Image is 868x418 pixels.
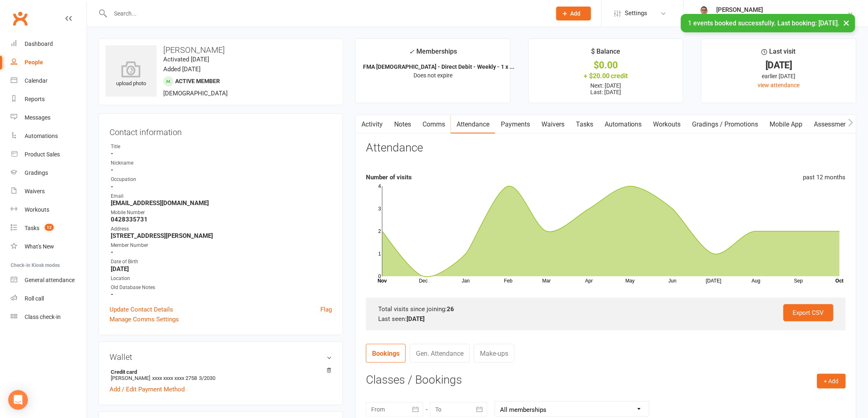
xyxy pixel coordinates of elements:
strong: FMA [DEMOGRAPHIC_DATA] - Direct Debit - Weekly - 1 x ... [363,63,514,70]
li: [PERSON_NAME] [110,368,332,382]
a: Calendar [11,72,87,90]
div: Open Intercom Messenger [8,390,28,410]
a: Reports [11,90,87,108]
a: Waivers [11,182,87,201]
div: Reports [25,96,45,102]
div: $ Balance [591,46,620,61]
span: xxxx xxxx xxxx 2758 [152,375,197,381]
div: Old Database Notes [111,284,332,291]
div: Product Sales [25,151,60,158]
a: Add / Edit Payment Method [110,384,185,394]
div: Last visit [762,46,796,61]
a: Clubworx [10,8,30,29]
div: What's New [25,243,54,250]
button: Add [556,7,591,20]
a: Bookings [366,344,406,363]
a: Waivers [536,115,570,134]
div: Mobile Number [111,209,332,217]
a: Dashboard [11,35,87,53]
a: Comms [417,115,451,134]
button: + Add [817,374,846,389]
img: thumb_image1729140307.png [696,5,713,22]
a: Make-ups [474,344,514,363]
h3: [PERSON_NAME] [105,45,336,54]
a: Mobile App [764,115,809,134]
input: Search... [108,8,546,19]
span: [DEMOGRAPHIC_DATA] [163,90,228,97]
div: [PERSON_NAME] Martial Arts and Fitness Academy [717,14,847,21]
strong: - [111,291,332,298]
div: Last seen: [378,314,834,324]
div: Date of Birth [111,258,332,266]
a: Notes [388,115,417,134]
a: view attendance [758,82,800,88]
div: General attendance [25,277,75,283]
div: 1 events booked successfully. Last booking: [DATE]. [681,14,855,32]
a: Export CSV [783,304,834,321]
div: [DATE] [709,61,849,70]
div: Automations [25,133,58,139]
button: × [839,14,854,32]
a: Assessments [809,115,859,134]
a: Gradings [11,164,87,182]
h3: Classes / Bookings [366,374,846,386]
strong: - [111,166,332,174]
div: Email [111,192,332,200]
span: Does not expire [413,72,452,79]
strong: - [111,249,332,256]
div: Tasks [25,225,39,231]
a: Payments [495,115,536,134]
div: Calendar [25,77,48,84]
a: Automations [11,127,87,145]
a: What's New [11,237,87,256]
a: Update Contact Details [110,305,173,314]
p: Next: [DATE] Last: [DATE] [536,82,676,95]
a: Activity [356,115,388,134]
a: Automations [599,115,648,134]
a: Flag [320,305,332,314]
strong: Credit card [111,369,328,375]
div: Waivers [25,188,45,194]
span: 12 [45,224,54,231]
div: upload photo [105,61,157,88]
strong: 26 [447,305,454,313]
strong: [STREET_ADDRESS][PERSON_NAME] [111,232,332,240]
a: People [11,53,87,72]
span: 3/2030 [199,375,215,381]
div: People [25,59,43,66]
a: Gen. Attendance [410,344,470,363]
a: Messages [11,108,87,127]
h3: Contact information [110,124,332,137]
span: Active member [175,78,220,84]
div: Nickname [111,159,332,167]
div: Title [111,143,332,151]
div: Location [111,275,332,282]
strong: Number of visits [366,174,412,181]
a: General attendance kiosk mode [11,271,87,289]
span: Add [571,10,581,17]
a: Tasks 12 [11,219,87,237]
div: Total visits since joining: [378,304,834,314]
a: Roll call [11,289,87,308]
div: + $20.00 credit [536,72,676,80]
div: Class check-in [25,314,61,320]
h3: Wallet [110,352,332,362]
strong: [DATE] [111,265,332,273]
a: Product Sales [11,145,87,164]
div: Occupation [111,176,332,183]
div: $0.00 [536,61,676,70]
div: past 12 months [803,172,846,182]
a: Workouts [11,201,87,219]
strong: - [111,183,332,190]
div: Member Number [111,242,332,249]
h3: Attendance [366,142,423,154]
a: Tasks [570,115,599,134]
div: Gradings [25,169,48,176]
div: [PERSON_NAME] [717,6,847,14]
div: Messages [25,114,50,121]
a: Class kiosk mode [11,308,87,326]
strong: - [111,150,332,157]
div: earlier [DATE] [709,72,849,81]
a: Workouts [648,115,687,134]
time: Added [DATE] [163,66,201,73]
